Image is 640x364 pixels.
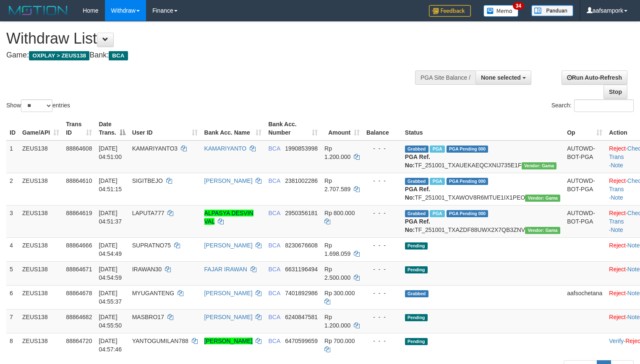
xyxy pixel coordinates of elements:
select: Showentries [21,99,52,112]
span: Rp 700.000 [324,338,355,344]
a: Note [627,266,640,273]
a: [PERSON_NAME] [204,290,253,296]
td: ZEUS138 [19,285,63,309]
div: - - - [366,289,398,297]
a: Verify [609,338,624,344]
a: Note [611,226,623,233]
b: PGA Ref. No: [405,153,430,169]
button: None selected [475,70,531,85]
span: [DATE] 04:55:37 [99,290,122,305]
th: ID [6,117,19,140]
div: - - - [366,177,398,185]
a: Reject [609,266,626,273]
a: Reject [609,290,626,296]
td: 3 [6,205,19,237]
span: IRAWAN30 [132,266,162,273]
a: Note [611,194,623,201]
b: PGA Ref. No: [405,186,430,201]
img: panduan.png [531,5,573,16]
span: Grabbed [405,146,428,153]
div: - - - [366,144,398,153]
label: Search: [551,99,634,112]
span: LAPUTA777 [132,210,165,216]
span: 88864666 [66,242,92,249]
span: Rp 2.500.000 [324,266,350,281]
span: MASBRO17 [132,314,164,320]
span: Vendor URL: https://trx31.1velocity.biz [525,195,560,202]
span: Vendor URL: https://trx31.1velocity.biz [522,162,557,169]
span: [DATE] 04:51:37 [99,210,122,225]
a: Reject [609,242,626,249]
th: Status [402,117,564,140]
span: 34 [513,2,524,10]
span: BCA [268,290,280,296]
td: AUTOWD-BOT-PGA [564,173,606,205]
a: [PERSON_NAME] [204,242,253,249]
span: [DATE] 04:54:59 [99,266,122,281]
td: ZEUS138 [19,333,63,357]
span: Copy 8230676608 to clipboard [285,242,318,249]
span: BCA [268,210,280,216]
span: 88864682 [66,314,92,320]
a: [PERSON_NAME] [204,338,253,344]
th: Balance [363,117,402,140]
a: Note [627,290,640,296]
h4: Game: Bank: [6,51,418,60]
span: Pending [405,338,428,345]
a: KAMARIYANTO [204,145,247,152]
a: Reject [609,314,626,320]
a: Note [627,242,640,249]
span: OXPLAY > ZEUS138 [29,51,89,60]
img: Feedback.jpg [429,5,471,17]
span: BCA [268,266,280,273]
td: 1 [6,140,19,173]
span: Grabbed [405,210,428,217]
span: Copy 2950356181 to clipboard [285,210,318,216]
a: Reject [609,210,626,216]
td: 5 [6,261,19,285]
span: 88864671 [66,266,92,273]
span: Rp 2.707.589 [324,177,350,192]
a: Note [611,162,623,169]
td: 7 [6,309,19,333]
span: Copy 7401892986 to clipboard [285,290,318,296]
span: 88864720 [66,338,92,344]
a: FAJAR IRAWAN [204,266,247,273]
span: Pending [405,314,428,321]
a: Reject [609,177,626,184]
span: BCA [109,51,128,60]
a: Stop [603,85,627,99]
th: Op: activate to sort column ascending [564,117,606,140]
span: Copy 2381002286 to clipboard [285,177,318,184]
span: YANTOGUMILAN788 [132,338,188,344]
td: 8 [6,333,19,357]
td: ZEUS138 [19,237,63,261]
span: Rp 1.200.000 [324,145,350,160]
div: - - - [366,265,398,273]
span: [DATE] 04:55:50 [99,314,122,329]
span: Marked by aaftanly [430,146,444,153]
span: PGA Pending [447,146,488,153]
div: - - - [366,209,398,217]
span: Marked by aaftanly [430,210,444,217]
span: SUPRATNO75 [132,242,171,249]
div: - - - [366,337,398,345]
span: 88864610 [66,177,92,184]
span: KAMARIYANTO3 [132,145,178,152]
span: None selected [481,74,521,81]
td: TF_251001_TXAUEKAEQCXNIJ735E1F [402,140,564,173]
span: BCA [268,177,280,184]
span: BCA [268,242,280,249]
span: MYUGANTENG [132,290,174,296]
span: Rp 800.000 [324,210,355,216]
span: BCA [268,145,280,152]
td: aafsochetana [564,285,606,309]
span: PGA Pending [447,178,488,185]
th: Bank Acc. Number: activate to sort column ascending [265,117,321,140]
td: 6 [6,285,19,309]
th: Date Trans.: activate to sort column descending [95,117,128,140]
span: BCA [268,338,280,344]
a: Run Auto-Refresh [562,70,627,85]
label: Show entries [6,99,70,112]
span: 88864619 [66,210,92,216]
